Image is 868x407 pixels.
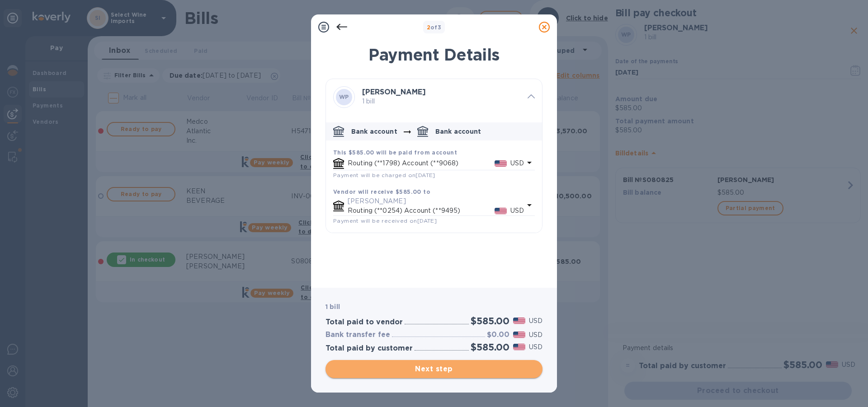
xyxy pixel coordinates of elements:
p: USD [529,342,542,352]
h3: $0.00 [487,331,509,339]
div: default-method [326,119,542,233]
p: USD [510,206,524,215]
span: Next step [333,364,535,374]
p: Bank account [435,127,481,136]
p: USD [510,159,524,168]
h1: Payment Details [325,45,542,64]
b: 1 bill [325,303,340,310]
p: Routing (**1798) Account (**9068) [348,159,495,168]
div: WP[PERSON_NAME] 1 bill [326,79,542,115]
h3: Total paid to vendor [325,318,403,327]
b: of 3 [427,24,442,31]
button: Next step [325,360,542,378]
img: USD [513,344,525,350]
p: [PERSON_NAME] [348,196,524,206]
p: USD [529,316,542,326]
h3: Bank transfer fee [325,331,390,339]
b: Vendor will receive $585.00 to [333,188,430,195]
h2: $585.00 [471,315,509,327]
h2: $585.00 [471,342,509,353]
span: Payment will be charged on [DATE] [333,172,435,178]
span: 2 [427,24,430,31]
img: USD [495,208,507,214]
b: [PERSON_NAME] [362,88,426,96]
img: USD [495,160,507,167]
b: This $585.00 will be paid from account [333,149,457,156]
h3: Total paid by customer [325,344,413,353]
p: Routing (**0254) Account (**9495) [348,206,495,215]
p: USD [529,330,542,340]
span: Payment will be received on [DATE] [333,217,437,224]
img: USD [513,318,525,324]
p: Bank account [351,127,397,136]
b: WP [339,94,349,100]
img: USD [513,332,525,338]
p: 1 bill [362,97,520,106]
